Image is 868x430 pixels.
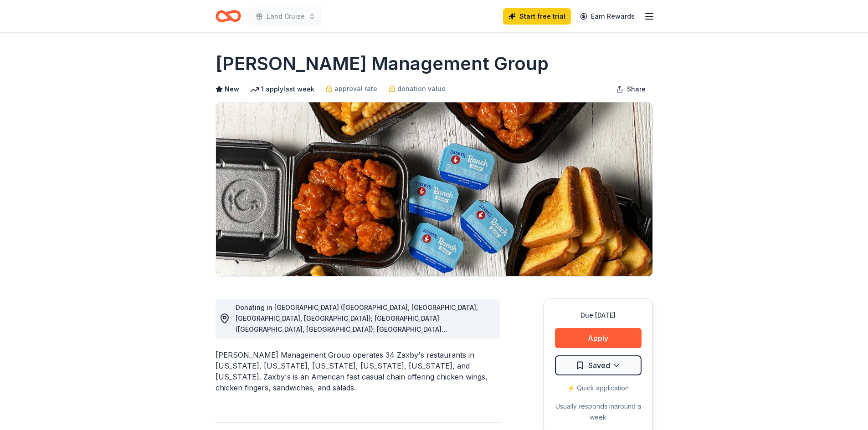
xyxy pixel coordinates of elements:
[216,349,500,393] div: [PERSON_NAME] Management Group operates 34 Zaxby's restaurants in [US_STATE], [US_STATE], [US_STA...
[267,11,305,22] span: Land Cruise
[555,355,642,375] button: Saved
[503,8,571,25] a: Start free trial
[397,83,446,94] span: donation value
[216,5,241,27] a: Home
[225,84,239,95] span: New
[609,80,653,98] button: Share
[236,304,478,420] span: Donating in [GEOGRAPHIC_DATA] ([GEOGRAPHIC_DATA], [GEOGRAPHIC_DATA], [GEOGRAPHIC_DATA], [GEOGRAPH...
[216,51,549,76] h1: [PERSON_NAME] Management Group
[555,310,642,321] div: Due [DATE]
[325,83,377,94] a: approval rate
[555,383,642,394] div: ⚡️ Quick application
[250,84,314,95] div: 1 apply last week
[588,359,610,371] span: Saved
[575,8,640,25] a: Earn Rewards
[555,401,642,423] div: Usually responds in around a week
[334,83,377,94] span: approval rate
[627,84,646,95] span: Share
[555,328,642,348] button: Apply
[388,83,446,94] a: donation value
[248,7,323,25] button: Land Cruise
[216,102,652,276] img: Image for Avants Management Group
